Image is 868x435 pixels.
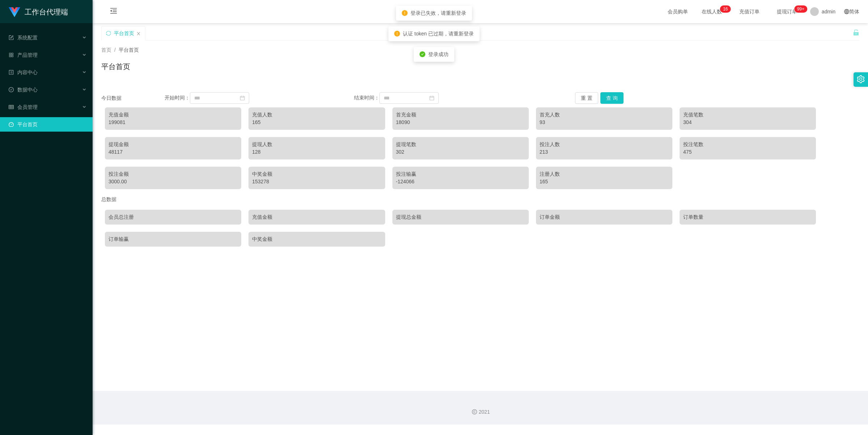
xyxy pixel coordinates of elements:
[252,178,381,185] div: 153278
[853,29,859,36] i: 图标: unlock
[396,213,525,221] div: 提现总金额
[683,119,812,126] div: 304
[540,119,669,126] div: 93
[9,105,14,110] i: 图标: table
[9,69,38,75] span: 内容中心
[109,111,238,119] div: 充值金额
[600,92,624,104] button: 查 询
[540,141,669,148] div: 投注人数
[101,47,111,53] span: 首页
[240,95,245,101] i: 图标: calendar
[429,95,434,101] i: 图标: calendar
[394,31,400,37] i: icon: exclamation-circle
[9,70,14,75] i: 图标: profile
[109,170,238,178] div: 投注金额
[101,61,130,72] h1: 平台首页
[540,111,669,119] div: 首充人数
[101,0,126,24] i: 图标: menu-fold
[9,117,87,132] a: 图标: dashboard平台首页
[683,111,812,119] div: 充值笔数
[736,9,763,14] span: 充值订单
[114,47,116,53] span: /
[136,31,141,36] i: 图标: close
[575,92,598,104] button: 重 置
[857,75,865,83] i: 图标: setting
[252,111,381,119] div: 充值人数
[98,408,862,416] div: 2021
[9,104,38,110] span: 会员管理
[252,213,381,221] div: 充值金额
[726,5,728,13] p: 6
[9,52,38,58] span: 产品管理
[252,141,381,148] div: 提现人数
[844,9,849,14] i: 图标: global
[119,47,139,53] span: 平台首页
[25,0,68,24] h1: 工作台代理端
[683,148,812,156] div: 475
[396,178,525,185] div: -124066
[420,51,425,57] i: icon: check-circle
[252,170,381,178] div: 中奖金额
[540,148,669,156] div: 213
[109,148,238,156] div: 48117
[109,213,238,221] div: 会员总注册
[9,7,20,17] img: logo.9652507e.png
[9,87,14,92] i: 图标: check-circle-o
[252,119,381,126] div: 165
[410,10,466,16] span: 登录已失效，请重新登录
[396,170,525,178] div: 投注输赢
[396,148,525,156] div: 302
[252,148,381,156] div: 128
[106,31,111,36] i: 图标: sync
[9,52,14,57] i: 图标: appstore-o
[396,119,525,126] div: 18090
[9,9,68,14] a: 工作台代理端
[109,178,238,185] div: 3000.00
[794,5,807,13] sup: 1041
[698,9,726,14] span: 在线人数
[9,35,14,40] i: 图标: form
[165,95,190,101] span: 开始时间：
[683,213,812,221] div: 订单数量
[396,111,525,119] div: 首充金额
[540,178,669,185] div: 165
[101,193,859,206] div: 总数据
[472,409,477,414] i: 图标: copyright
[683,141,812,148] div: 投注笔数
[540,170,669,178] div: 注册人数
[354,95,379,101] span: 结束时间：
[252,235,381,243] div: 中奖金额
[403,31,474,37] span: 认证 token 已过期，请重新登录
[720,5,731,13] sup: 16
[402,10,408,16] i: icon: exclamation-circle
[396,141,525,148] div: 提现笔数
[540,213,669,221] div: 订单金额
[114,26,134,40] div: 平台首页
[109,119,238,126] div: 199081
[723,5,726,13] p: 1
[428,51,448,57] span: 登录成功
[9,87,38,93] span: 数据中心
[773,9,801,14] span: 提现订单
[109,235,238,243] div: 订单输赢
[101,94,165,102] div: 今日数据
[9,35,38,40] span: 系统配置
[109,141,238,148] div: 提现金额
